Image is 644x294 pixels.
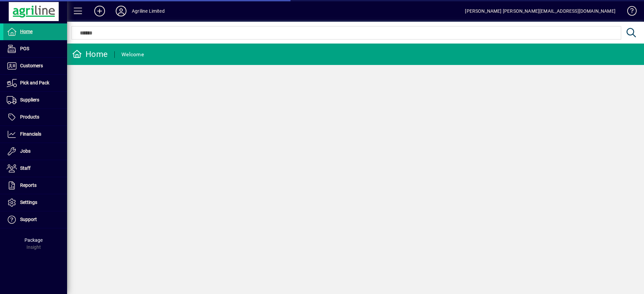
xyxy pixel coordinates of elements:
[20,131,41,137] span: Financials
[24,237,43,243] span: Package
[3,109,67,126] a: Products
[3,211,67,228] a: Support
[3,92,67,108] a: Suppliers
[3,126,67,143] a: Financials
[3,194,67,211] a: Settings
[110,5,132,17] button: Profile
[20,182,37,188] span: Reports
[20,63,43,68] span: Customers
[3,58,67,74] a: Customers
[465,6,615,16] div: [PERSON_NAME] [PERSON_NAME][EMAIL_ADDRESS][DOMAIN_NAME]
[3,41,67,57] a: POS
[3,143,67,160] a: Jobs
[72,49,108,60] div: Home
[20,80,49,85] span: Pick and Pack
[20,46,29,51] span: POS
[20,148,31,154] span: Jobs
[20,217,37,222] span: Support
[20,114,39,120] span: Products
[20,165,31,171] span: Staff
[121,49,144,60] div: Welcome
[3,177,67,194] a: Reports
[622,1,636,23] a: Knowledge Base
[3,160,67,177] a: Staff
[20,29,33,34] span: Home
[20,200,37,205] span: Settings
[20,97,39,102] span: Suppliers
[3,75,67,91] a: Pick and Pack
[132,6,165,16] div: Agriline Limited
[89,5,110,17] button: Add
